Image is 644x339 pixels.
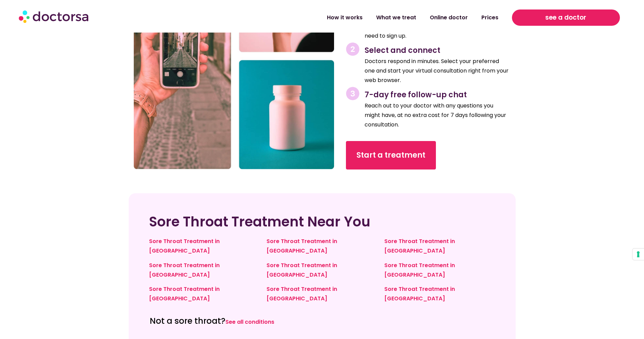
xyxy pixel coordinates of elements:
p: Not a sore throat? [150,316,499,327]
a: How it works [320,10,369,25]
button: Your consent preferences for tracking technologies [632,248,644,260]
a: Sore Throat Treatment in [GEOGRAPHIC_DATA] [149,237,220,255]
p: Doctors respond in minutes. Select your preferred one and start your virtual consultation right f... [365,57,509,85]
nav: Menu [166,10,505,25]
a: What we treat [369,10,423,25]
span: Select and connect [365,45,440,56]
a: Sore Throat Treatment in [GEOGRAPHIC_DATA] [266,285,337,302]
a: Online doctor [423,10,475,25]
a: Sore Throat Treatment in [GEOGRAPHIC_DATA] [266,237,337,255]
a: Start a treatment [346,141,436,169]
h2: Sore Throat Treatment Near You [149,214,495,230]
span: 7-day free follow-up chat [365,89,467,100]
a: Prices [475,10,505,25]
a: see a doctor [512,9,620,26]
a: Sore Throat Treatment in [GEOGRAPHIC_DATA] [384,237,455,255]
p: Reach out to your doctor with any questions you might have, at no extra cost for 7 days following... [365,101,509,129]
a: Sore Throat Treatment in [GEOGRAPHIC_DATA] [149,285,220,302]
span: see a doctor [545,12,586,23]
span: Start a treatment [356,150,425,161]
a: See all conditions [225,318,274,326]
a: Sore Throat Treatment in [GEOGRAPHIC_DATA] [149,261,220,279]
a: Sore Throat Treatment in [GEOGRAPHIC_DATA] [384,261,455,279]
a: Sore Throat Treatment in [GEOGRAPHIC_DATA] [266,261,337,279]
a: Sore Throat Treatment in [GEOGRAPHIC_DATA] [384,285,455,302]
